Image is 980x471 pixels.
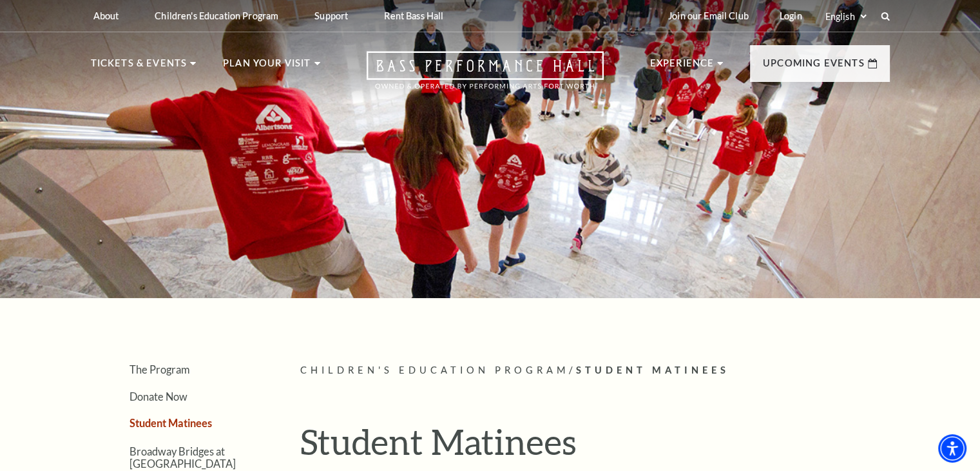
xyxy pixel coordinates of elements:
a: The Program [130,363,189,376]
p: Rent Bass Hall [384,10,443,21]
p: Plan Your Visit [223,55,311,79]
select: Select: [823,10,869,23]
p: Tickets & Events [91,55,187,79]
span: Children's Education Program [300,365,569,376]
p: / [300,363,890,379]
p: Experience [650,55,715,79]
p: About [93,10,119,21]
a: Broadway Bridges at [GEOGRAPHIC_DATA] [130,445,236,470]
a: Open this option [320,51,650,102]
div: Accessibility Menu [938,434,966,463]
a: Donate Now [130,390,187,403]
p: Children's Education Program [155,10,278,21]
a: Student Matinees [130,417,212,429]
p: Upcoming Events [763,55,865,79]
p: Support [314,10,348,21]
span: Student Matinees [575,365,729,376]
